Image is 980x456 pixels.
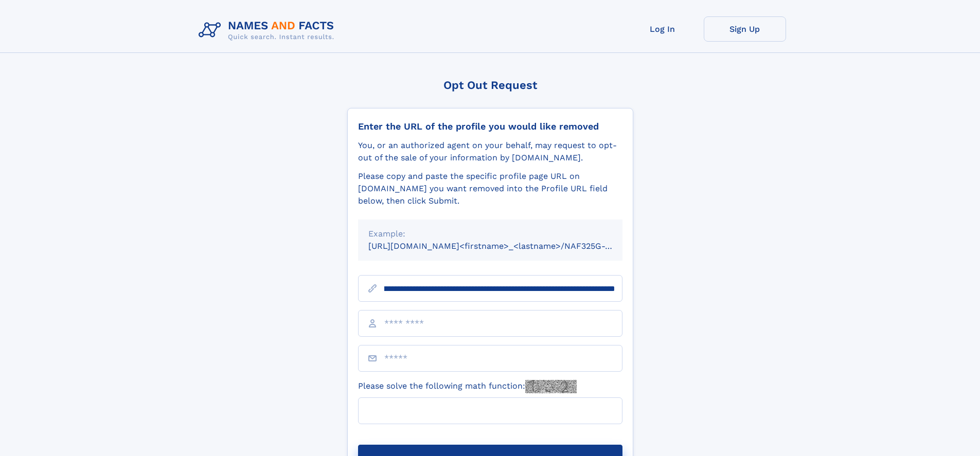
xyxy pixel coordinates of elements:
[358,380,577,393] label: Please solve the following math function:
[358,121,622,132] div: Enter the URL of the profile you would like removed
[347,79,633,92] div: Opt Out Request
[358,139,622,164] div: You, or an authorized agent on your behalf, may request to opt-out of the sale of your informatio...
[194,16,343,44] img: Logo Names and Facts
[368,241,642,251] small: [URL][DOMAIN_NAME]<firstname>_<lastname>/NAF325G-xxxxxxxx
[621,16,704,42] a: Log In
[704,16,786,42] a: Sign Up
[368,228,612,240] div: Example:
[358,170,622,207] div: Please copy and paste the specific profile page URL on [DOMAIN_NAME] you want removed into the Pr...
